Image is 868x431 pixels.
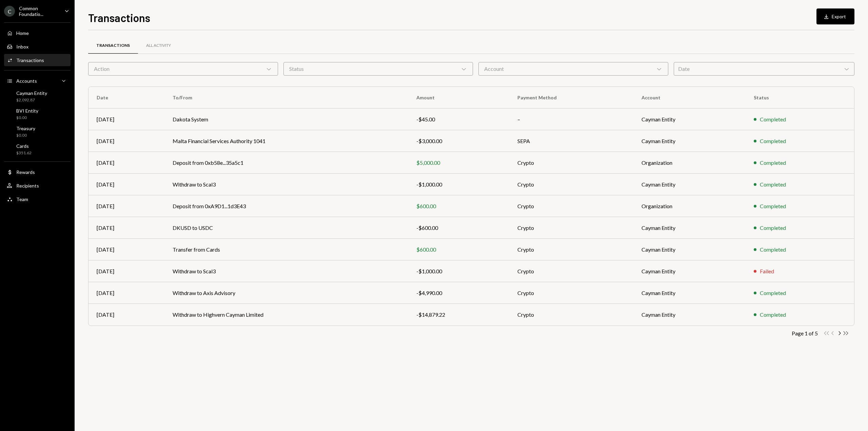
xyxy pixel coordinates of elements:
[792,330,818,336] div: Page 1 of 5
[416,202,501,210] div: $600.00
[164,87,409,109] th: To/From
[509,304,634,326] td: Crypto
[138,37,179,54] a: All Activity
[97,289,156,297] div: [DATE]
[97,246,156,254] div: [DATE]
[509,87,634,109] th: Payment Method
[4,141,71,157] a: Cards$351.62
[416,289,501,297] div: -$4,990.00
[509,109,634,130] td: –
[164,217,409,239] td: DKUSD to USDC
[4,106,71,122] a: BVI Entity$0.00
[416,180,501,189] div: -$1,000.00
[16,90,47,96] div: Cayman Entity
[164,260,409,282] td: Withdraw to Scal3
[633,174,746,195] td: Cayman Entity
[509,152,634,174] td: Crypto
[4,123,71,140] a: Treasury$0.00
[97,115,156,123] div: [DATE]
[16,78,37,84] div: Accounts
[16,97,47,103] div: $2,092.87
[164,282,409,304] td: Withdraw to Axis Advisory
[416,246,501,254] div: $600.00
[16,57,44,63] div: Transactions
[760,224,786,232] div: Completed
[416,267,501,275] div: -$1,000.00
[416,115,501,123] div: -$45.00
[16,30,29,36] div: Home
[4,54,71,66] a: Transactions
[164,195,409,217] td: Deposit from 0xA9D1...1d3E43
[633,239,746,260] td: Cayman Entity
[760,246,786,254] div: Completed
[760,289,786,297] div: Completed
[4,166,71,178] a: Rewards
[88,37,138,54] a: Transactions
[19,5,59,17] div: Common Foundatio...
[164,109,409,130] td: Dakota System
[760,115,786,123] div: Completed
[97,180,156,189] div: [DATE]
[633,87,746,109] th: Account
[816,8,854,24] button: Export
[4,75,71,87] a: Accounts
[283,62,473,76] div: Status
[760,202,786,210] div: Completed
[16,133,35,138] div: $0.00
[97,137,156,145] div: [DATE]
[408,87,509,109] th: Amount
[509,239,634,260] td: Crypto
[633,217,746,239] td: Cayman Entity
[16,115,38,121] div: $0.00
[16,143,32,149] div: Cards
[16,44,28,50] div: Inbox
[164,304,409,326] td: Withdraw to Highvern Cayman Limited
[97,159,156,167] div: [DATE]
[760,159,786,167] div: Completed
[633,260,746,282] td: Cayman Entity
[478,62,668,76] div: Account
[633,282,746,304] td: Cayman Entity
[164,174,409,195] td: Withdraw to Scal3
[760,137,786,145] div: Completed
[760,180,786,189] div: Completed
[88,87,164,109] th: Date
[4,179,71,192] a: Recipients
[88,11,150,24] h1: Transactions
[4,40,71,53] a: Inbox
[16,150,32,156] div: $351.62
[4,27,71,39] a: Home
[633,152,746,174] td: Organization
[4,88,71,104] a: Cayman Entity$2,092.87
[509,282,634,304] td: Crypto
[4,6,15,17] div: C
[146,43,171,48] div: All Activity
[97,224,156,232] div: [DATE]
[16,125,35,131] div: Treasury
[633,130,746,152] td: Cayman Entity
[633,195,746,217] td: Organization
[4,193,71,205] a: Team
[16,108,38,114] div: BVI Entity
[16,196,28,202] div: Team
[746,87,854,109] th: Status
[509,195,634,217] td: Crypto
[760,311,786,319] div: Completed
[16,183,39,189] div: Recipients
[97,202,156,210] div: [DATE]
[16,169,35,175] div: Rewards
[633,304,746,326] td: Cayman Entity
[674,62,855,76] div: Date
[164,130,409,152] td: Malta Financial Services Authority 1041
[416,159,501,167] div: $5,000.00
[509,130,634,152] td: SEPA
[760,267,774,275] div: Failed
[97,267,156,275] div: [DATE]
[416,311,501,319] div: -$14,879.22
[164,152,409,174] td: Deposit from 0xb58e...35a5c1
[633,109,746,130] td: Cayman Entity
[509,260,634,282] td: Crypto
[416,137,501,145] div: -$3,000.00
[509,174,634,195] td: Crypto
[509,217,634,239] td: Crypto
